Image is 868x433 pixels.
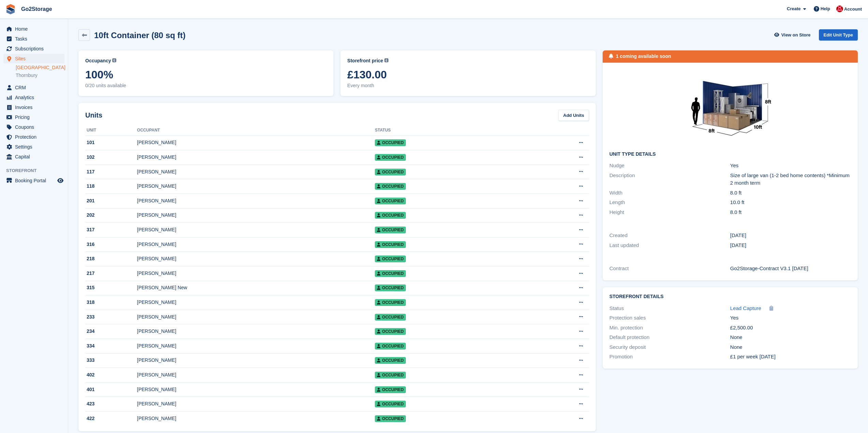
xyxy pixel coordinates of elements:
[137,125,375,136] th: Occupant
[137,357,375,364] div: [PERSON_NAME]
[85,342,137,350] div: 334
[730,324,851,332] div: £2,500.00
[137,284,375,291] div: [PERSON_NAME] New
[85,212,137,219] div: 202
[3,122,64,132] a: menu
[3,83,64,92] a: menu
[15,44,56,53] span: Subscriptions
[787,5,800,12] span: Create
[85,328,137,335] div: 234
[375,284,406,291] span: Occupied
[137,415,375,422] div: [PERSON_NAME]
[3,112,64,122] a: menu
[375,212,406,219] span: Occupied
[384,58,388,62] img: icon-info-grey-7440780725fd019a000dd9b08b2336e03edf1995a4989e88bcd33f0948082b44.svg
[730,343,851,351] div: None
[730,199,851,206] div: 10.0 ft
[609,334,730,341] div: Default protection
[609,343,730,351] div: Security deposit
[609,353,730,361] div: Promotion
[15,142,56,152] span: Settings
[375,125,521,136] th: Status
[137,154,375,161] div: [PERSON_NAME]
[609,305,730,312] div: Status
[375,241,406,248] span: Occupied
[18,3,55,15] a: Go2Storage
[3,132,64,142] a: menu
[85,183,137,190] div: 118
[137,371,375,378] div: [PERSON_NAME]
[375,357,406,364] span: Occupied
[347,68,589,81] span: £130.00
[5,4,16,14] img: stora-icon-8386f47178a22dfd0bd8f6a31ec36ba5ce8667c1dd55bd0f319d3a0aa187defe.svg
[15,122,56,132] span: Coupons
[15,132,56,142] span: Protection
[85,371,137,378] div: 402
[3,24,64,34] a: menu
[781,32,811,38] span: View on Store
[15,112,56,122] span: Pricing
[609,314,730,322] div: Protection sales
[730,305,761,312] a: Lead Capture
[609,265,730,273] div: Contract
[15,176,56,185] span: Booking Portal
[375,139,406,146] span: Occupied
[16,64,64,71] a: [GEOGRAPHIC_DATA]
[679,69,781,146] img: 10-ft-container%20(5).jpg
[85,125,137,136] th: Unit
[85,82,327,89] span: 0/20 units available
[609,232,730,239] div: Created
[137,313,375,321] div: [PERSON_NAME]
[137,139,375,146] div: [PERSON_NAME]
[375,183,406,190] span: Occupied
[836,5,843,12] img: James Pearson
[137,386,375,393] div: [PERSON_NAME]
[6,167,68,174] span: Storefront
[844,6,862,13] span: Account
[137,197,375,204] div: [PERSON_NAME]
[375,372,406,378] span: Occupied
[730,265,851,273] div: Go2Storage-Contract V3.1 [DATE]
[730,314,851,322] div: Yes
[85,68,327,81] span: 100%
[137,328,375,335] div: [PERSON_NAME]
[375,415,406,422] span: Occupied
[3,176,64,185] a: menu
[730,208,851,216] div: 8.0 ft
[347,82,589,89] span: Every month
[85,154,137,161] div: 102
[85,357,137,364] div: 333
[609,324,730,332] div: Min. protection
[85,226,137,233] div: 317
[137,183,375,190] div: [PERSON_NAME]
[85,299,137,306] div: 318
[375,256,406,262] span: Occupied
[375,328,406,335] span: Occupied
[3,103,64,112] a: menu
[375,386,406,393] span: Occupied
[3,93,64,102] a: menu
[730,232,851,239] div: [DATE]
[137,342,375,350] div: [PERSON_NAME]
[375,227,406,233] span: Occupied
[347,57,383,64] span: Storefront price
[609,208,730,216] div: Height
[112,58,116,62] img: icon-info-grey-7440780725fd019a000dd9b08b2336e03edf1995a4989e88bcd33f0948082b44.svg
[730,189,851,197] div: 8.0 ft
[137,226,375,233] div: [PERSON_NAME]
[137,299,375,306] div: [PERSON_NAME]
[609,172,730,187] div: Description
[730,162,851,170] div: Yes
[137,241,375,248] div: [PERSON_NAME]
[609,189,730,197] div: Width
[609,162,730,170] div: Nudge
[85,270,137,277] div: 217
[3,44,64,53] a: menu
[85,241,137,248] div: 316
[15,103,56,112] span: Invoices
[609,294,851,299] h2: Storefront Details
[85,57,111,64] span: Occupancy
[375,198,406,204] span: Occupied
[774,29,813,41] a: View on Store
[85,415,137,422] div: 422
